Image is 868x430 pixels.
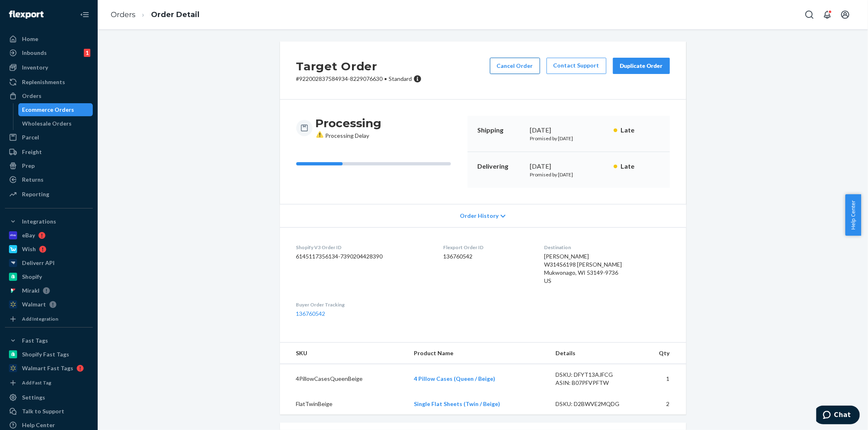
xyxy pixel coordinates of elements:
[280,343,408,364] th: SKU
[477,126,524,135] p: Shipping
[5,284,93,297] a: Mirakl
[22,421,55,429] div: Help Center
[5,215,93,228] button: Integrations
[845,194,861,236] button: Help Center
[444,244,531,251] dt: Flexport Order ID
[801,7,818,23] button: Open Search Box
[22,92,42,100] div: Orders
[5,76,93,89] a: Replenishments
[111,10,136,19] a: Orders
[555,400,632,408] div: DSKU: D2BWVE2MQDG
[547,58,606,74] a: Contact Support
[22,259,55,267] div: Deliverr API
[296,244,431,251] dt: Shopify V3 Order ID
[5,334,93,347] button: Fast Tags
[22,407,64,415] div: Talk to Support
[5,298,93,311] a: Walmart
[385,75,387,82] span: •
[530,135,607,142] p: Promised by [DATE]
[621,162,660,171] p: Late
[5,173,93,186] a: Returns
[22,78,65,86] div: Replenishments
[5,146,93,159] a: Freight
[296,58,422,75] h2: Target Order
[5,229,93,242] a: eBay
[5,61,93,74] a: Inventory
[5,33,93,46] a: Home
[837,7,853,23] button: Open account menu
[5,89,93,102] a: Orders
[22,315,58,322] div: Add Integration
[544,253,622,284] span: [PERSON_NAME] W314S6198 [PERSON_NAME] Mukwonago, WI 53149-9736 US
[316,132,370,139] span: Processing Delay
[18,103,93,116] a: Ecommerce Orders
[444,252,531,261] dd: 136760542
[22,176,44,184] div: Returns
[460,212,498,220] span: Order History
[9,11,44,19] img: Flexport logo
[104,3,206,27] ol: breadcrumbs
[621,126,660,135] p: Late
[296,310,326,317] a: 136760542
[280,364,408,394] td: 4PillowCasesQueenBeige
[816,406,860,426] iframe: Opens a widget where you can chat to one of our agents
[22,273,42,281] div: Shopify
[5,256,93,269] a: Deliverr API
[22,350,69,358] div: Shopify Fast Tags
[22,245,36,253] div: Wish
[316,116,382,130] h3: Processing
[414,400,500,407] a: Single Flat Sheets (Twin / Beige)
[5,314,93,324] a: Add Integration
[549,343,638,364] th: Details
[18,117,93,130] a: Wholesale Orders
[296,75,422,83] p: # 922002837584934-8229076630
[530,171,607,178] p: Promised by [DATE]
[22,63,48,72] div: Inventory
[5,348,93,361] a: Shopify Fast Tags
[22,300,46,308] div: Walmart
[22,379,51,386] div: Add Fast Tag
[389,75,412,82] span: Standard
[5,405,93,418] button: Talk to Support
[638,343,686,364] th: Qty
[530,162,607,171] div: [DATE]
[555,379,632,387] div: ASIN: B07PFVPFTW
[22,190,49,198] div: Reporting
[22,119,72,128] div: Wholesale Orders
[544,244,670,251] dt: Destination
[77,7,93,23] button: Close Navigation
[84,49,90,57] div: 1
[5,362,93,375] a: Walmart Fast Tags
[22,162,35,170] div: Prep
[280,393,408,415] td: FlatTwinBeige
[296,301,431,308] dt: Buyer Order Tracking
[5,159,93,172] a: Prep
[296,252,431,261] dd: 6145117356134-7390204428390
[5,46,93,59] a: Inbounds1
[5,243,93,256] a: Wish
[613,58,670,74] button: Duplicate Order
[620,62,663,70] div: Duplicate Order
[22,393,45,402] div: Settings
[22,364,73,372] div: Walmart Fast Tags
[22,133,39,141] div: Parcel
[22,49,47,57] div: Inbounds
[407,343,549,364] th: Product Name
[22,217,56,226] div: Integrations
[638,393,686,415] td: 2
[151,10,199,19] a: Order Detail
[22,231,35,239] div: eBay
[477,162,524,171] p: Delivering
[22,287,39,295] div: Mirakl
[22,148,42,156] div: Freight
[5,131,93,144] a: Parcel
[5,188,93,201] a: Reporting
[638,364,686,394] td: 1
[5,391,93,404] a: Settings
[414,375,495,382] a: 4 Pillow Cases (Queen / Beige)
[5,378,93,388] a: Add Fast Tag
[22,106,74,114] div: Ecommerce Orders
[819,7,835,23] button: Open notifications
